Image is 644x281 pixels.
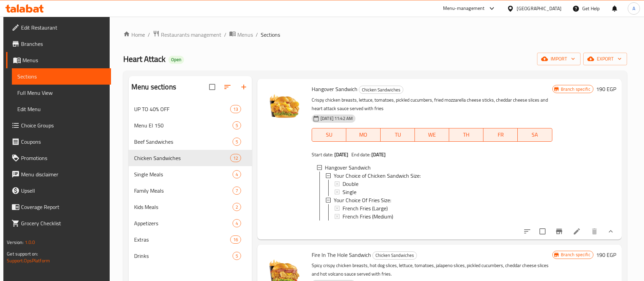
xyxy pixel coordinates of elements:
h2: Menu sections [131,82,176,92]
span: Coupons [21,138,106,146]
div: Drinks5 [129,248,252,264]
nav: Menu sections [129,98,252,267]
div: items [230,235,241,244]
div: Chicken Sandwiches12 [129,150,252,166]
span: SU [315,130,344,140]
button: Add section [236,79,252,95]
a: Restaurants management [153,30,221,39]
span: Open [168,57,184,63]
div: items [233,138,241,146]
img: Hangover Sandwich [263,84,306,128]
div: Menu-management [443,4,485,13]
span: Sections [261,31,280,39]
span: import [542,55,575,63]
span: Kids Meals [134,203,233,211]
li: / [256,31,258,39]
span: Edit Restaurant [21,23,106,32]
span: Drinks [134,252,233,260]
span: Sort sections [219,79,236,95]
div: Kids Meals2 [129,199,252,215]
div: Family Meals [134,187,233,195]
span: TU [383,130,412,140]
h6: 190 EGP [596,84,616,94]
span: Branch specific [558,86,593,92]
a: Support.OpsPlatform [7,256,50,265]
span: End date: [351,150,370,159]
li: / [148,31,150,39]
div: items [233,170,241,178]
span: UP TO 40% OFF [134,105,230,113]
span: Double [343,180,358,188]
span: Coverage Report [21,203,106,211]
a: Edit Menu [12,101,111,117]
a: Edit menu item [573,227,581,235]
span: Appetizers [134,219,233,227]
span: 13 [231,106,241,112]
p: Crispy chicken breasts, lettuce, tomatoes, pickled cucumbers, fried mozzarella cheese sticks, che... [312,96,552,113]
span: Sections [17,72,106,81]
div: Single Meals4 [129,166,252,182]
span: Branch specific [558,251,593,258]
span: 1.0.0 [25,238,35,247]
a: Upsell [6,182,111,199]
span: Branches [21,40,106,48]
span: Menu El 150 [134,121,233,129]
span: Extras [134,235,230,244]
span: 5 [233,139,241,145]
button: FR [483,128,518,142]
span: 4 [233,171,241,178]
span: Start date: [312,150,333,159]
a: Home [123,31,145,39]
a: Sections [12,68,111,85]
svg: Show Choices [607,227,615,235]
li: / [224,31,226,39]
span: Your Choice Of Fries Size: [334,196,391,204]
div: items [230,105,241,113]
div: items [233,219,241,227]
span: Fire In The Hole Sandwich [312,250,371,260]
a: Menus [6,52,111,68]
span: Grocery Checklist [21,219,106,227]
span: Your Choice of Chicken Sandwich Size: [334,172,421,180]
span: Select to update [535,224,550,239]
span: Hangover Sandwich [312,84,357,94]
div: items [233,121,241,129]
a: Grocery Checklist [6,215,111,231]
span: Single Meals [134,170,233,178]
button: TU [381,128,415,142]
span: Chicken Sandwiches [134,154,230,162]
div: items [233,252,241,260]
span: 16 [231,236,241,243]
span: TH [452,130,481,140]
span: [DATE] 11:42 AM [318,115,355,122]
button: import [537,53,581,65]
a: Menu disclaimer [6,166,111,182]
span: Full Menu View [17,89,106,97]
div: Extras16 [129,231,252,248]
div: Beef Sandwiches5 [129,134,252,150]
button: MO [346,128,381,142]
span: 4 [233,220,241,227]
a: Menus [229,30,253,39]
a: Edit Restaurant [6,19,111,36]
span: WE [418,130,446,140]
button: Branch-specific-item [551,223,567,240]
div: UP TO 40% OFF13 [129,101,252,117]
span: Single [343,188,356,196]
span: French Fries (Large) [343,204,388,212]
a: Full Menu View [12,85,111,101]
span: Beef Sandwiches [134,138,233,146]
span: Choice Groups [21,121,106,129]
span: MO [349,130,378,140]
div: Chicken Sandwiches [359,86,403,94]
nav: breadcrumb [123,30,627,39]
span: FR [486,130,515,140]
span: Select all sections [205,80,219,94]
span: 5 [233,253,241,259]
button: TH [449,128,483,142]
b: [DATE] [371,150,386,159]
a: Coverage Report [6,199,111,215]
